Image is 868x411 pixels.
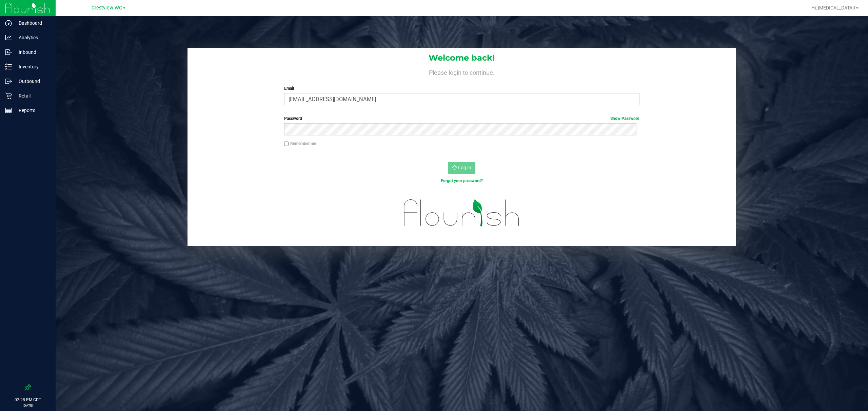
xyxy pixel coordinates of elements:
[12,48,53,56] p: Inbound
[284,116,302,121] span: Password
[5,63,12,70] inline-svg: Inventory
[5,20,12,26] inline-svg: Dashboard
[12,19,53,27] p: Dashboard
[393,191,530,235] img: flourish_logo.svg
[12,63,53,71] p: Inventory
[458,165,471,170] span: Log In
[3,403,53,408] p: [DATE]
[5,49,12,56] inline-svg: Inbound
[12,92,53,100] p: Retail
[5,34,12,41] inline-svg: Analytics
[441,178,483,183] a: Forgot your password?
[5,107,12,114] inline-svg: Reports
[284,142,289,146] input: Remember me
[188,53,736,62] h1: Welcome back!
[5,78,12,85] inline-svg: Outbound
[5,92,12,99] inline-svg: Retail
[12,77,53,85] p: Outbound
[188,68,736,76] h4: Please login to continue.
[12,106,53,114] p: Reports
[284,140,316,147] label: Remember me
[811,5,855,10] span: Hi, [MEDICAL_DATA]!
[24,384,31,391] label: Pin the sidebar to full width on large screens
[3,397,53,403] p: 02:28 PM CDT
[12,34,53,42] p: Analytics
[448,162,475,174] button: Log In
[92,5,122,11] span: Crestview WC
[610,116,639,121] a: Show Password
[284,85,639,91] label: Email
